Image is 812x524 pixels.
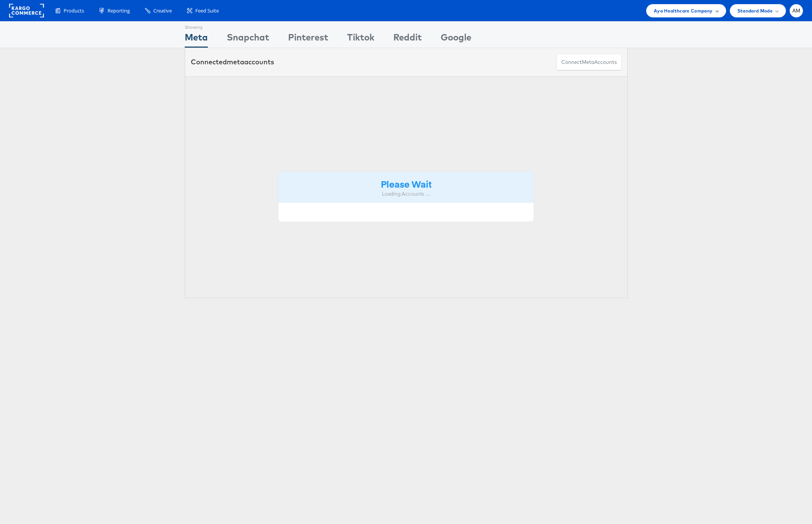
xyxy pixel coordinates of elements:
[288,31,328,48] div: Pinterest
[654,7,713,15] span: Aya Healthcare Company
[792,8,801,13] span: AM
[227,31,269,48] div: Snapchat
[153,7,172,14] span: Creative
[227,58,244,66] span: meta
[195,7,219,14] span: Feed Suite
[381,177,432,190] strong: Please Wait
[64,7,84,14] span: Products
[556,54,622,71] button: ConnectmetaAccounts
[284,190,528,197] div: Loading Accounts ....
[191,57,274,67] div: Connected accounts
[582,59,594,66] span: meta
[393,31,422,48] div: Reddit
[185,22,208,31] div: Showing
[441,31,471,48] div: Google
[185,31,208,48] div: Meta
[347,31,374,48] div: Tiktok
[108,7,130,14] span: Reporting
[737,7,773,15] span: Standard Mode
